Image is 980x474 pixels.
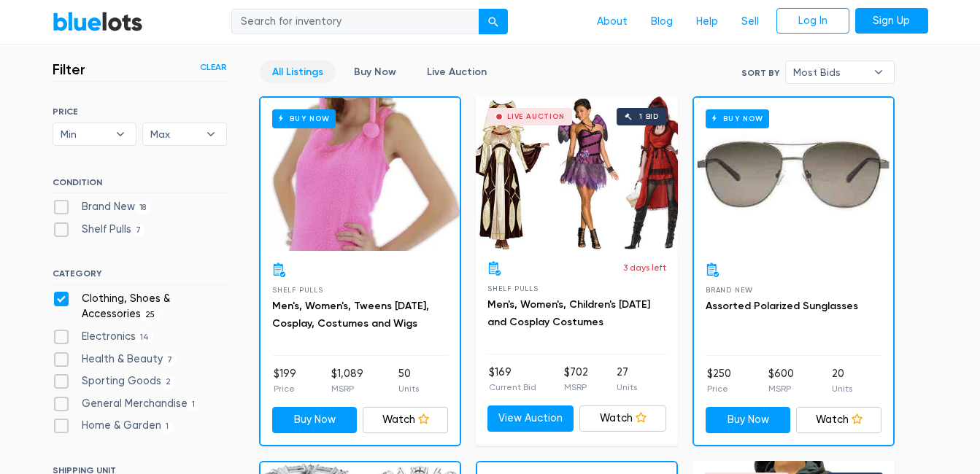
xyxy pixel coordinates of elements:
[260,61,336,83] a: All Listings
[53,396,200,412] label: General Merchandise
[53,199,151,215] label: Brand New
[768,366,794,395] li: $600
[476,96,678,249] a: Live Auction 1 bid
[105,123,136,145] b: ▾
[53,268,227,284] h6: CATEGORY
[53,106,227,117] h6: PRICE
[136,332,154,343] span: 14
[796,407,881,433] a: Watch
[261,98,460,251] a: Buy Now
[863,61,894,83] b: ▾
[398,366,419,395] li: 50
[272,109,336,128] h6: Buy Now
[617,365,637,394] li: 27
[684,8,730,36] a: Help
[53,291,227,322] label: Clothing, Shoes & Accessories
[706,407,791,433] a: Buy Now
[150,123,198,145] span: Max
[489,381,536,394] p: Current Bid
[200,61,227,74] a: Clear
[832,382,852,395] p: Units
[707,382,731,395] p: Price
[363,407,448,433] a: Watch
[487,298,650,328] a: Men's, Women's, Children's [DATE] and Cosplay Costumes
[53,418,174,434] label: Home & Garden
[131,225,146,236] span: 7
[623,261,666,274] p: 3 days left
[272,300,429,330] a: Men's, Women's, Tweens [DATE], Cosplay, Costumes and Wigs
[342,61,409,83] a: Buy Now
[768,382,794,395] p: MSRP
[707,366,731,395] li: $250
[53,373,176,389] label: Sporting Goods
[53,11,143,32] a: BlueLots
[487,405,574,432] a: View Auction
[61,123,109,145] span: Min
[331,366,363,395] li: $1,089
[53,61,85,78] h3: Filter
[741,66,779,79] label: Sort By
[564,381,588,394] p: MSRP
[639,8,684,36] a: Blog
[706,300,858,312] a: Assorted Polarized Sunglasses
[274,382,296,395] p: Price
[53,329,154,345] label: Electronics
[694,98,893,251] a: Buy Now
[414,61,499,83] a: Live Auction
[793,61,866,83] span: Most Bids
[398,382,419,395] p: Units
[730,8,771,36] a: Sell
[161,421,174,433] span: 1
[135,202,151,214] span: 18
[53,222,146,238] label: Shelf Pulls
[487,284,539,292] span: Shelf Pulls
[832,366,852,395] li: 20
[585,8,639,36] a: About
[706,286,753,294] span: Brand New
[163,354,177,366] span: 7
[617,381,637,394] p: Units
[188,399,200,411] span: 1
[331,382,363,395] p: MSRP
[564,365,588,394] li: $702
[231,9,479,35] input: Search for inventory
[489,365,536,394] li: $169
[272,286,323,294] span: Shelf Pulls
[53,177,227,193] h6: CONDITION
[776,8,849,34] a: Log In
[706,109,769,128] h6: Buy Now
[53,351,177,368] label: Health & Beauty
[639,113,659,120] div: 1 bid
[141,310,160,322] span: 25
[196,123,226,145] b: ▾
[274,366,296,395] li: $199
[507,113,565,120] div: Live Auction
[855,8,928,34] a: Sign Up
[579,405,666,432] a: Watch
[272,407,358,433] a: Buy Now
[161,376,176,388] span: 2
